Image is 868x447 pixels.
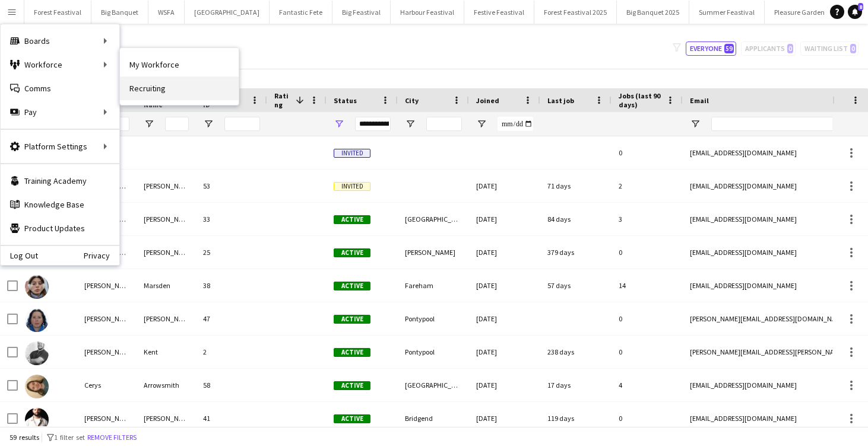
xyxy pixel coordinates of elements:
div: 84 days [540,203,612,235]
button: Big Banquet 2025 [617,1,689,24]
button: Big Feastival [332,1,391,24]
span: 1 filter set [54,433,85,442]
div: 0 [612,136,683,169]
button: Remove filters [85,431,139,444]
div: Pontypool [398,336,469,368]
a: 8 [848,5,862,19]
div: Pay [1,100,119,124]
img: Dan Jones [25,408,49,432]
span: Active [334,215,370,224]
div: Kent [137,336,196,368]
div: [PERSON_NAME] [398,236,469,269]
span: Active [334,282,370,290]
button: Harbour Feastival [391,1,464,24]
div: Workforce [1,53,119,76]
button: Everyone59 [686,41,736,56]
a: Product Updates [1,216,119,240]
div: Boards [1,29,119,53]
span: Active [334,414,370,423]
button: Big Banquet [91,1,148,24]
input: City Filter Input [426,117,462,131]
span: Invited [334,149,370,158]
div: 57 days [540,269,612,302]
span: Active [334,248,370,257]
button: Open Filter Menu [144,119,154,129]
div: Pontypool [398,302,469,335]
div: [PERSON_NAME] [77,336,137,368]
div: [DATE] [469,302,540,335]
span: Active [334,381,370,390]
div: 41 [196,402,267,435]
div: Fareham [398,269,469,302]
button: Forest Feastival 2025 [534,1,617,24]
div: [PERSON_NAME] [137,402,196,435]
div: [GEOGRAPHIC_DATA] [398,369,469,401]
span: Status [334,96,357,105]
div: 14 [612,269,683,302]
a: Knowledge Base [1,193,119,216]
button: WSFA [148,1,185,24]
a: Privacy [84,251,119,260]
a: Training Academy [1,169,119,193]
div: 119 days [540,402,612,435]
input: Last Name Filter Input [165,117,189,131]
span: Jobs (last 90 days) [619,91,661,109]
button: Open Filter Menu [690,119,701,129]
span: 59 [724,44,734,53]
div: 17 days [540,369,612,401]
a: My Workforce [120,53,239,76]
button: Open Filter Menu [203,119,214,129]
div: Bridgend [398,402,469,435]
span: Active [334,348,370,357]
input: Joined Filter Input [498,117,533,131]
span: Email [690,96,709,105]
img: Brandon Kent [25,341,49,365]
span: 8 [858,3,863,11]
button: Pleasure Garden [765,1,835,24]
div: 38 [196,269,267,302]
div: 33 [196,203,267,235]
div: [DATE] [469,269,540,302]
div: 3 [612,203,683,235]
div: 71 days [540,170,612,202]
div: 25 [196,236,267,269]
div: [DATE] [469,170,540,202]
div: [DATE] [469,402,540,435]
button: Open Filter Menu [334,119,344,129]
div: [DATE] [469,336,540,368]
div: 53 [196,170,267,202]
div: 0 [612,336,683,368]
span: Rating [274,91,291,109]
div: [DATE] [469,369,540,401]
button: Open Filter Menu [405,119,416,129]
img: Amy Marsden [25,275,49,299]
div: [PERSON_NAME] [77,302,137,335]
img: Cerys Arrowsmith [25,375,49,398]
button: Open Filter Menu [476,119,487,129]
div: Platform Settings [1,135,119,158]
div: [PERSON_NAME] [77,402,137,435]
div: 379 days [540,236,612,269]
div: 0 [612,302,683,335]
img: Angie Eaves [25,308,49,332]
div: [PERSON_NAME] [137,236,196,269]
div: 47 [196,302,267,335]
button: [GEOGRAPHIC_DATA] [185,1,270,24]
div: 238 days [540,336,612,368]
span: Last job [547,96,574,105]
div: 2 [196,336,267,368]
button: Fantastic Fete [270,1,332,24]
div: [DATE] [469,203,540,235]
button: Summer Feastival [689,1,765,24]
div: [PERSON_NAME] [77,269,137,302]
div: Arrowsmith [137,369,196,401]
div: [GEOGRAPHIC_DATA] [398,203,469,235]
input: Workforce ID Filter Input [224,117,260,131]
div: 0 [612,402,683,435]
span: Active [334,315,370,324]
div: 2 [612,170,683,202]
div: [DATE] [469,236,540,269]
span: Joined [476,96,499,105]
a: Recruiting [120,76,239,100]
button: Forest Feastival [24,1,91,24]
